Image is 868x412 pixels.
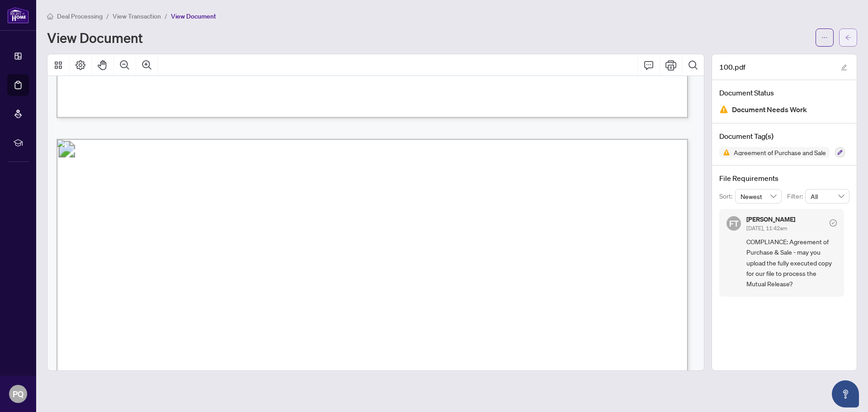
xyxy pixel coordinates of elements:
[732,104,807,116] span: Document Needs Work
[811,189,844,203] span: All
[165,11,167,21] li: /
[57,12,103,20] span: Deal Processing
[47,30,143,45] h1: View Document
[841,64,847,71] span: edit
[741,189,777,203] span: Newest
[719,62,745,72] span: 100.pdf
[719,173,849,184] h4: File Requirements
[787,191,805,201] p: Filter:
[821,34,828,41] span: ellipsis
[47,13,53,19] span: home
[13,388,24,400] span: PQ
[106,11,109,21] li: /
[719,191,735,201] p: Sort:
[719,105,728,114] img: Document Status
[746,237,837,289] span: COMPLIANCE: Agreement of Purchase & Sale - may you upload the fully executed copy for our file to...
[746,216,795,223] h5: [PERSON_NAME]
[719,131,849,142] h4: Document Tag(s)
[730,149,830,156] span: Agreement of Purchase and Sale
[746,225,787,232] span: [DATE], 11:42am
[171,12,216,20] span: View Document
[832,380,859,407] button: Open asap
[7,7,29,24] img: logo
[845,34,851,41] span: arrow-left
[830,219,837,227] span: check-circle
[729,217,739,230] span: FT
[719,87,849,98] h4: Document Status
[113,12,161,20] span: View Transaction
[719,147,730,158] img: Status Icon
